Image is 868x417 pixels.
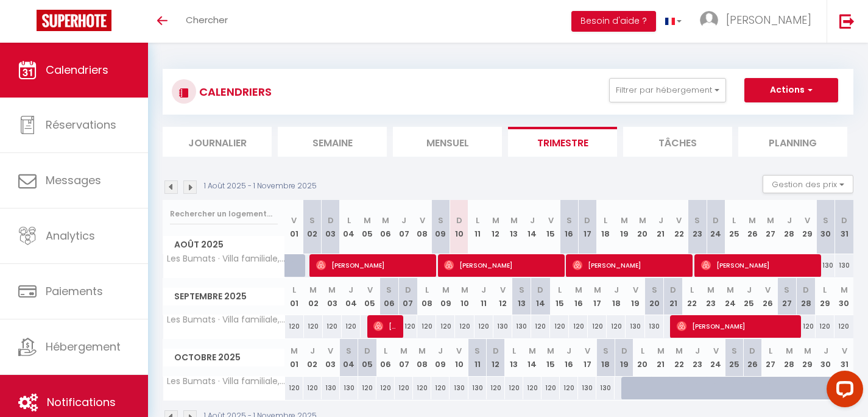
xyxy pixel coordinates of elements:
abbr: S [438,215,443,226]
div: 120 [304,315,323,338]
div: 120 [395,377,413,399]
span: [PERSON_NAME] [701,254,817,277]
th: 15 [542,200,560,254]
th: 12 [487,200,505,254]
abbr: J [747,284,752,296]
div: 130 [493,315,512,338]
th: 10 [450,200,468,254]
div: 120 [413,377,431,399]
th: 24 [707,339,725,376]
th: 27 [761,339,780,376]
abbr: V [676,215,682,226]
th: 19 [626,278,644,315]
th: 10 [450,339,468,376]
div: 120 [436,315,455,338]
span: Notifications [47,394,116,410]
th: 05 [361,278,379,315]
abbr: M [575,284,582,296]
th: 20 [633,339,652,376]
th: 09 [431,339,450,376]
span: [PERSON_NAME] [373,315,398,338]
th: 09 [436,278,455,315]
div: 120 [834,315,853,338]
th: 09 [431,200,450,254]
abbr: L [823,284,827,296]
abbr: S [346,345,351,357]
abbr: V [291,215,297,226]
h3: CALENDRIERS [196,78,272,105]
abbr: M [328,284,336,296]
th: 03 [323,278,342,315]
th: 11 [468,339,487,376]
th: 19 [615,339,633,376]
span: Les Bumats · Villa familiale, panorama ville-montagnes [165,254,287,263]
div: 120 [531,315,550,338]
th: 13 [505,339,523,376]
th: 26 [743,200,761,254]
abbr: L [347,215,351,226]
abbr: V [713,345,719,357]
th: 27 [777,278,796,315]
th: 14 [523,200,542,254]
th: 13 [512,278,531,315]
span: [PERSON_NAME] [444,254,560,277]
button: Actions [744,78,838,102]
abbr: M [621,215,628,226]
span: [PERSON_NAME] [726,12,811,27]
th: 16 [560,339,578,376]
abbr: J [824,345,828,357]
th: 06 [376,200,395,254]
abbr: L [476,215,479,226]
div: 130 [596,377,615,399]
th: 03 [322,200,340,254]
div: 120 [607,315,626,338]
th: 24 [721,278,739,315]
abbr: S [784,284,789,296]
abbr: V [456,345,462,357]
abbr: V [585,345,590,357]
abbr: D [749,345,755,357]
abbr: J [348,284,353,296]
span: Chercher [186,13,228,26]
span: [PERSON_NAME] [677,315,792,338]
span: [PERSON_NAME] [316,254,432,277]
div: 120 [550,315,569,338]
th: 07 [395,339,413,376]
abbr: D [713,215,719,226]
abbr: L [384,345,387,357]
input: Rechercher un logement... [170,203,278,225]
div: 130 [626,315,644,338]
abbr: M [639,215,646,226]
abbr: D [537,284,543,296]
th: 07 [398,278,417,315]
th: 22 [670,200,688,254]
th: 20 [633,200,652,254]
th: 16 [560,200,578,254]
th: 23 [688,200,707,254]
th: 10 [455,278,474,315]
th: 17 [578,200,596,254]
abbr: D [364,345,370,357]
th: 06 [379,278,398,315]
iframe: LiveChat chat widget [817,366,868,417]
span: Messages [46,173,101,188]
th: 15 [542,339,560,376]
div: 120 [303,377,322,399]
span: Les Bumats · Villa familiale, panorama ville-montagnes [165,315,287,324]
th: 30 [834,278,853,315]
abbr: V [765,284,771,296]
th: 27 [761,200,780,254]
th: 05 [358,200,376,254]
th: 29 [799,200,817,254]
th: 11 [475,278,493,315]
th: 22 [683,278,702,315]
abbr: M [657,345,665,357]
th: 14 [523,339,542,376]
th: 07 [395,200,413,254]
th: 02 [303,339,322,376]
th: 28 [780,200,798,254]
abbr: L [769,345,772,357]
th: 01 [285,200,303,254]
div: 130 [512,315,531,338]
